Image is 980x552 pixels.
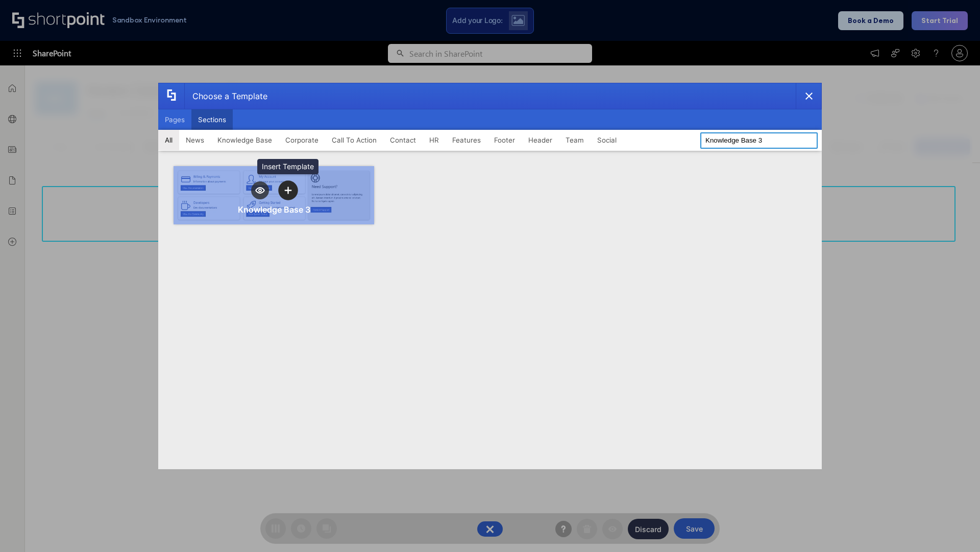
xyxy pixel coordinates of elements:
div: template selector [158,83,822,469]
button: Contact [383,130,423,150]
button: Call To Action [325,130,383,150]
button: Social [591,130,623,150]
button: Pages [158,109,191,130]
button: HR [423,130,446,150]
input: Search [700,132,818,149]
div: Choose a Template [184,83,267,109]
button: Knowledge Base [211,130,279,150]
button: Features [446,130,487,150]
button: Corporate [279,130,325,150]
div: Knowledge Base 3 [238,204,310,215]
button: All [158,130,179,150]
iframe: Chat Widget [929,503,980,552]
button: Team [559,130,591,150]
button: News [179,130,211,150]
button: Footer [487,130,522,150]
button: Sections [191,109,233,130]
button: Header [522,130,559,150]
